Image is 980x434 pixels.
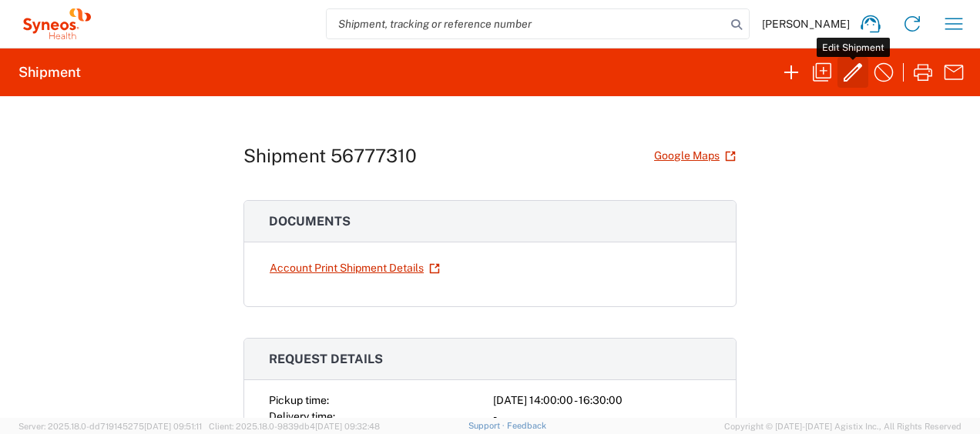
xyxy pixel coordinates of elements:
a: Support [468,421,507,430]
a: Feedback [507,421,546,430]
span: [DATE] 09:32:48 [315,422,380,431]
span: Copyright © [DATE]-[DATE] Agistix Inc., All Rights Reserved [724,419,962,433]
a: Account Print Shipment Details [269,255,441,282]
div: [DATE] 14:00:00 - 16:30:00 [493,392,711,409]
span: [PERSON_NAME] [762,17,850,31]
span: Documents [269,214,351,229]
div: - [493,409,711,425]
span: Pickup time: [269,394,329,406]
h1: Shipment 56777310 [243,145,417,167]
h2: Shipment [18,63,81,82]
input: Shipment, tracking or reference number [327,9,726,38]
span: Delivery time: [269,410,335,422]
span: Request details [269,352,383,366]
span: [DATE] 09:51:11 [144,422,202,431]
a: Google Maps [653,142,737,169]
span: Client: 2025.18.0-9839db4 [209,422,380,431]
span: Server: 2025.18.0-dd719145275 [18,422,202,431]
